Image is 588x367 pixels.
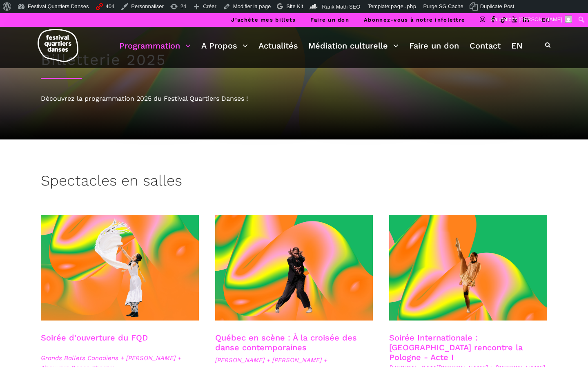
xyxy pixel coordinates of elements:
a: Faire un don [310,17,349,23]
a: J’achète mes billets [231,17,296,23]
a: A Propos [201,39,248,53]
span: Site Kit [286,3,303,9]
a: Soirée d'ouverture du FQD [41,333,148,343]
a: Salutations, [488,13,575,26]
span: [PERSON_NAME] [519,16,562,22]
a: Québec en scène : À la croisée des danse contemporaines [215,333,357,352]
a: Soirée Internationale : [GEOGRAPHIC_DATA] rencontre la Pologne - Acte I [389,333,523,362]
span: page.php [391,3,416,9]
a: Abonnez-vous à notre infolettre [364,17,465,23]
a: Médiation culturelle [308,39,399,53]
a: Faire un don [409,39,459,53]
a: Programmation [119,39,191,53]
a: Actualités [258,39,298,53]
h3: Spectacles en salles [41,172,182,192]
div: Découvrez la programmation 2025 du Festival Quartiers Danses ! [41,93,547,104]
span: Rank Math SEO [322,4,360,10]
a: Contact [470,39,501,53]
img: logo-fqd-med [38,29,78,62]
a: EN [511,39,523,53]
